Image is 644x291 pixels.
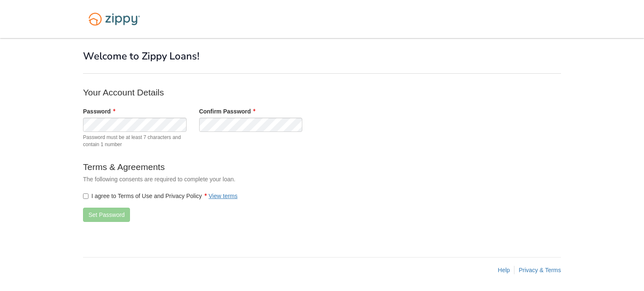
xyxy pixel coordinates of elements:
[83,175,418,183] p: The following consents are required to complete your loan.
[83,51,561,62] h1: Welcome to Zippy Loans!
[83,107,115,116] label: Password
[498,267,510,273] a: Help
[83,161,418,173] p: Terms & Agreements
[83,8,145,30] img: Logo
[83,192,238,200] label: I agree to Terms of Use and Privacy Policy
[83,193,88,199] input: I agree to Terms of Use and Privacy PolicyView terms
[209,193,238,199] a: View terms
[199,107,256,116] label: Confirm Password
[83,86,418,98] p: Your Account Details
[199,118,303,132] input: Verify Password
[83,134,187,148] span: Password must be at least 7 characters and contain 1 number
[519,267,561,273] a: Privacy & Terms
[83,208,130,222] button: Set Password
